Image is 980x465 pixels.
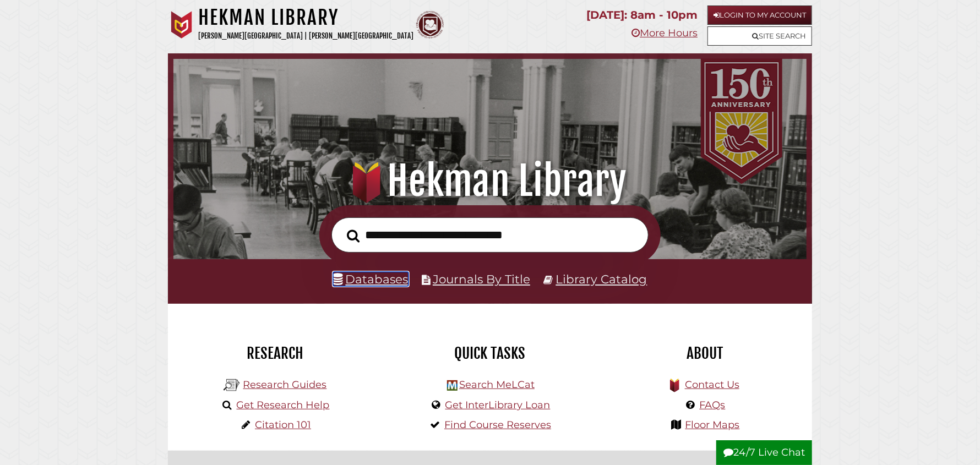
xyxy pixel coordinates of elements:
[685,419,740,431] a: Floor Maps
[224,377,240,393] img: Hekman Library Logo
[586,6,698,25] p: [DATE]: 8am - 10pm
[433,272,530,286] a: Journals By Title
[707,26,812,46] a: Site Search
[176,344,374,363] h2: Research
[188,157,792,205] h1: Hekman Library
[198,30,413,42] p: [PERSON_NAME][GEOGRAPHIC_DATA] | [PERSON_NAME][GEOGRAPHIC_DATA]
[685,379,739,391] a: Contact Us
[198,6,413,30] h1: Hekman Library
[707,6,812,25] a: Login to My Account
[631,27,698,39] a: More Hours
[416,11,444,39] img: Calvin Theological Seminary
[556,272,647,286] a: Library Catalog
[341,226,365,246] button: Search
[347,229,360,243] i: Search
[237,399,330,411] a: Get Research Help
[447,380,458,391] img: Hekman Library Logo
[168,11,195,39] img: Calvin University
[243,379,326,391] a: Research Guides
[255,419,311,431] a: Citation 101
[445,399,551,411] a: Get InterLibrary Loan
[459,379,535,391] a: Search MeLCat
[700,399,726,411] a: FAQs
[606,344,804,363] h2: About
[391,344,589,363] h2: Quick Tasks
[444,419,551,431] a: Find Course Reserves
[333,272,409,286] a: Databases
